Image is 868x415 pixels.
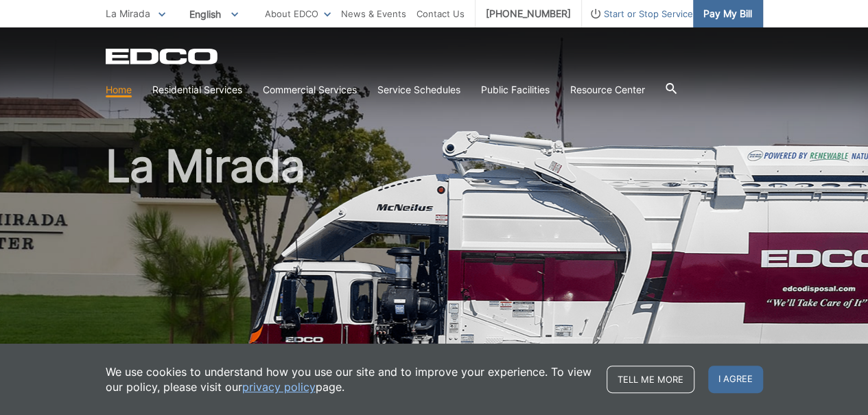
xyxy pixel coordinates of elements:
a: Tell me more [607,366,694,393]
a: About EDCO [265,6,331,21]
a: Resource Center [570,82,645,97]
a: Home [106,82,132,97]
p: We use cookies to understand how you use our site and to improve your experience. To view our pol... [106,364,593,394]
span: La Mirada [106,8,150,19]
span: English [179,3,248,25]
a: Public Facilities [481,82,550,97]
a: Contact Us [417,6,465,21]
a: Commercial Services [263,82,357,97]
span: Pay My Bill [703,6,752,21]
a: EDCD logo. Return to the homepage. [106,48,220,64]
a: privacy policy [242,379,316,394]
a: Residential Services [152,82,242,97]
span: I agree [708,366,763,393]
a: News & Events [341,6,406,21]
a: Service Schedules [377,82,460,97]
